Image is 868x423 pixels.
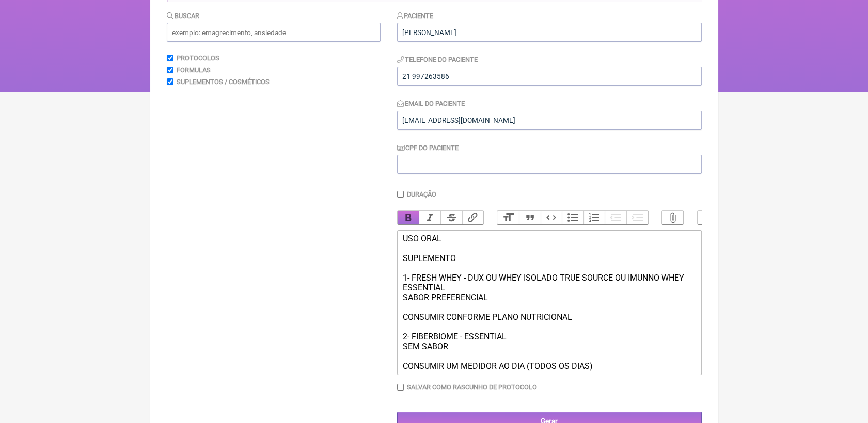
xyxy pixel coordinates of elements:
div: USO ORAL SUPLEMENTO 1- FRESH WHEY - DUX OU WHEY ISOLADO TRUE SOURCE OU IMUNNO WHEY ESSENTIAL SABO... [402,234,696,371]
label: Suplementos / Cosméticos [177,78,270,86]
label: Duração [407,190,436,198]
button: Bullets [562,211,583,224]
label: Protocolos [177,54,219,62]
button: Attach Files [662,211,684,224]
label: Salvar como rascunho de Protocolo [407,383,537,391]
label: Email do Paciente [397,100,465,107]
label: Paciente [397,12,434,20]
label: Formulas [177,66,211,74]
label: Telefone do Paciente [397,56,478,63]
button: Italic [419,211,440,224]
button: Numbers [583,211,605,224]
button: Decrease Level [605,211,626,224]
button: Link [462,211,484,224]
button: Increase Level [626,211,648,224]
input: exemplo: emagrecimento, ansiedade [167,23,381,42]
button: Code [541,211,562,224]
button: Strikethrough [440,211,462,224]
button: Undo [698,211,719,224]
button: Bold [398,211,419,224]
label: CPF do Paciente [397,144,459,152]
label: Buscar [167,12,200,20]
button: Quote [519,211,541,224]
button: Heading [497,211,519,224]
